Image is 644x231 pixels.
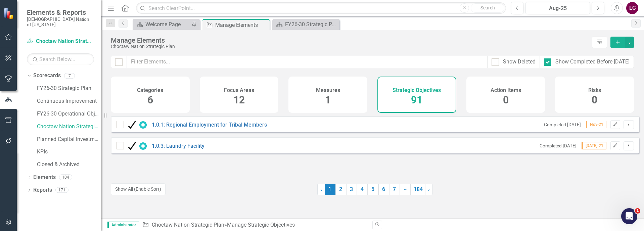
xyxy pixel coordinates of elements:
[586,121,606,128] span: Nov-21
[136,2,506,14] input: Search ClearPoint...
[128,121,136,129] img: Completed
[111,44,589,49] div: Choctaw Nation Strategic Plan
[137,87,163,93] h4: Categories
[491,87,521,93] h4: Action Items
[503,94,509,106] span: 0
[55,187,68,193] div: 171
[316,87,340,93] h4: Measures
[635,208,640,214] span: 1
[107,222,139,228] span: Administrator
[59,175,72,180] div: 104
[592,94,597,106] span: 0
[37,110,101,118] a: FY26-30 Operational Objectives
[325,94,331,106] span: 1
[411,184,425,195] a: 184
[621,208,637,224] iframe: Intercom live chat
[555,58,630,66] div: Show Completed Before [DATE]
[471,3,504,13] button: Search
[111,183,166,195] button: Show All (Enable Sort)
[37,148,101,156] a: KPIs
[37,161,101,169] a: Closed & Archived
[285,20,338,29] div: FY26-30 Strategic Plan
[111,37,589,44] div: Manage Elements
[127,56,488,68] input: Filter Elements...
[147,94,153,106] span: 6
[145,20,190,29] div: Welcome Page
[3,7,15,19] img: ClearPoint Strategy
[582,142,606,149] span: [DATE]-21
[233,94,245,106] span: 12
[357,184,368,195] a: 4
[37,136,101,143] a: Planned Capital Investments
[27,8,94,16] span: Elements & Reports
[274,20,338,29] a: FY26-30 Strategic Plan
[33,186,52,194] a: Reports
[503,58,536,66] div: Show Deleted
[378,184,389,195] a: 6
[27,16,94,28] small: [DEMOGRAPHIC_DATA] Nation of [US_STATE]
[428,186,430,192] span: ›
[215,21,268,29] div: Manage Elements
[37,97,101,105] a: Continuous Improvement
[152,122,267,128] a: 1.0.1: Regional Employment for Tribal Members
[128,142,136,150] img: Completed
[33,72,61,80] a: Scorecards
[480,5,495,10] span: Search
[134,20,190,29] a: Welcome Page
[346,184,357,195] a: 3
[33,174,56,181] a: Elements
[368,184,378,195] a: 5
[335,184,346,195] a: 2
[152,143,204,149] a: 1.0.3: Laundry Facility
[588,87,601,93] h4: Risks
[544,122,581,127] small: Completed [DATE]
[393,87,441,93] h4: Strategic Objectives
[152,222,224,228] a: Choctaw Nation Strategic Plan
[320,186,322,192] span: ‹
[528,4,588,12] div: Aug-25
[142,221,367,229] div: » Manage Strategic Objectives
[224,87,254,93] h4: Focus Areas
[411,94,422,106] span: 91
[525,2,590,14] button: Aug-25
[27,53,94,65] input: Search Below...
[27,38,94,45] a: Choctaw Nation Strategic Plan
[540,143,577,148] small: Completed [DATE]
[389,184,400,195] a: 7
[626,2,638,14] button: LC
[37,123,101,131] a: Choctaw Nation Strategic Plan
[325,184,335,195] span: 1
[64,73,75,79] div: 7
[37,85,101,92] a: FY26-30 Strategic Plan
